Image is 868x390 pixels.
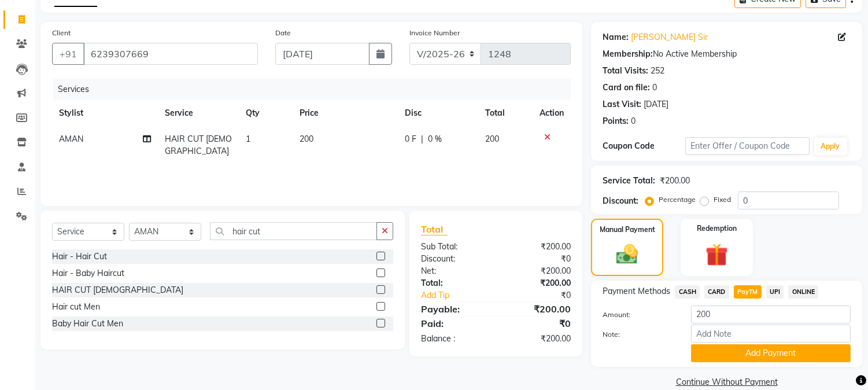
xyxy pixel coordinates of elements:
[594,310,682,320] label: Amount:
[421,223,448,236] span: Total
[52,251,107,263] div: Hair - Hair Cut
[691,325,851,343] input: Add Note
[631,31,708,43] a: [PERSON_NAME] Sir
[659,194,696,205] label: Percentage
[496,241,580,253] div: ₹200.00
[603,140,685,152] div: Coupon Code
[52,301,100,313] div: Hair cut Men
[603,98,641,111] div: Last Visit:
[83,43,258,65] input: Search by Name/Mobile/Email/Code
[239,100,293,126] th: Qty
[210,222,377,240] input: Search or Scan
[603,115,629,127] div: Points:
[603,48,851,60] div: No Active Membership
[165,134,232,156] span: HAIR CUT [DEMOGRAPHIC_DATA]
[409,28,460,38] label: Invoice Number
[275,28,291,38] label: Date
[510,289,580,301] div: ₹0
[691,306,851,323] input: Amount
[603,285,670,297] span: Payment Methods
[600,225,655,235] label: Manual Payment
[412,265,496,277] div: Net:
[603,82,650,94] div: Card on file:
[496,302,580,316] div: ₹200.00
[246,134,250,144] span: 1
[412,253,496,265] div: Discount:
[610,242,644,267] img: _cash.svg
[300,134,313,144] span: 200
[398,100,478,126] th: Disc
[52,267,124,279] div: Hair - Baby Haircut
[158,100,239,126] th: Service
[603,195,638,207] div: Discount:
[293,100,398,126] th: Price
[603,175,655,187] div: Service Total:
[603,65,648,77] div: Total Visits:
[53,79,579,100] div: Services
[675,285,700,299] span: CASH
[496,265,580,277] div: ₹200.00
[52,100,158,126] th: Stylist
[478,100,533,126] th: Total
[691,344,851,362] button: Add Payment
[496,333,580,345] div: ₹200.00
[699,241,735,269] img: _gift.svg
[52,284,183,296] div: HAIR CUT [DEMOGRAPHIC_DATA]
[704,285,729,299] span: CARD
[766,285,784,299] span: UPI
[412,302,496,316] div: Payable:
[651,65,664,77] div: 252
[496,277,580,289] div: ₹200.00
[412,333,496,345] div: Balance :
[52,28,71,38] label: Client
[603,48,653,60] div: Membership:
[496,317,580,330] div: ₹0
[714,194,731,205] label: Fixed
[660,175,690,187] div: ₹200.00
[412,277,496,289] div: Total:
[788,285,818,299] span: ONLINE
[631,115,636,127] div: 0
[593,376,860,388] a: Continue Without Payment
[496,253,580,265] div: ₹0
[594,329,682,340] label: Note:
[405,133,416,145] span: 0 F
[814,138,847,155] button: Apply
[412,241,496,253] div: Sub Total:
[59,134,83,144] span: AMAN
[485,134,499,144] span: 200
[603,31,629,43] div: Name:
[533,100,571,126] th: Action
[644,98,668,111] div: [DATE]
[412,289,510,301] a: Add Tip
[428,133,442,145] span: 0 %
[697,223,737,234] label: Redemption
[52,43,84,65] button: +91
[412,317,496,330] div: Paid:
[421,133,423,145] span: |
[734,285,762,299] span: PayTM
[685,137,809,155] input: Enter Offer / Coupon Code
[652,82,657,94] div: 0
[52,318,123,330] div: Baby Hair Cut Men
